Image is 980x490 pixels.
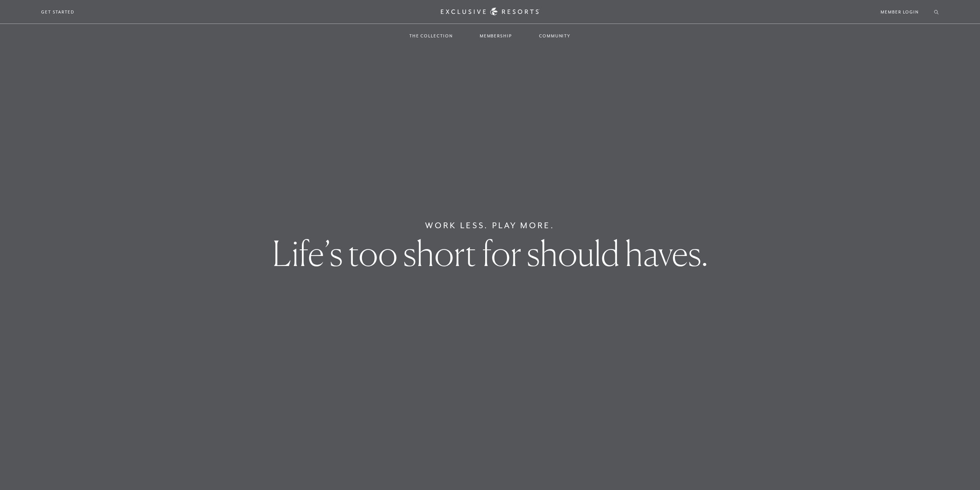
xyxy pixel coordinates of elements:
a: Community [531,25,578,47]
a: Member Login [881,8,919,15]
a: Membership [472,25,520,47]
a: The Collection [402,25,461,47]
h1: Life’s too short for should haves. [272,236,708,271]
h6: Work Less. Play More. [425,219,555,232]
a: Get Started [41,8,75,15]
